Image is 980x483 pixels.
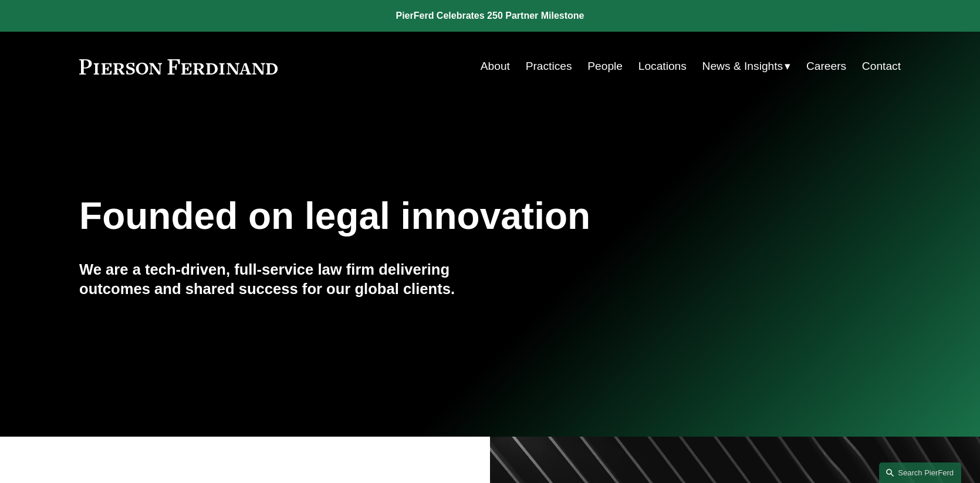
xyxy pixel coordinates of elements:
a: About [481,55,510,77]
a: Search this site [879,462,961,483]
h4: We are a tech-driven, full-service law firm delivering outcomes and shared success for our global... [79,260,490,298]
a: Locations [638,55,687,77]
a: folder dropdown [702,55,791,77]
a: Contact [862,55,901,77]
span: News & Insights [702,56,783,77]
h1: Founded on legal innovation [79,195,764,238]
a: Careers [806,55,846,77]
a: People [587,55,623,77]
a: Practices [526,55,572,77]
